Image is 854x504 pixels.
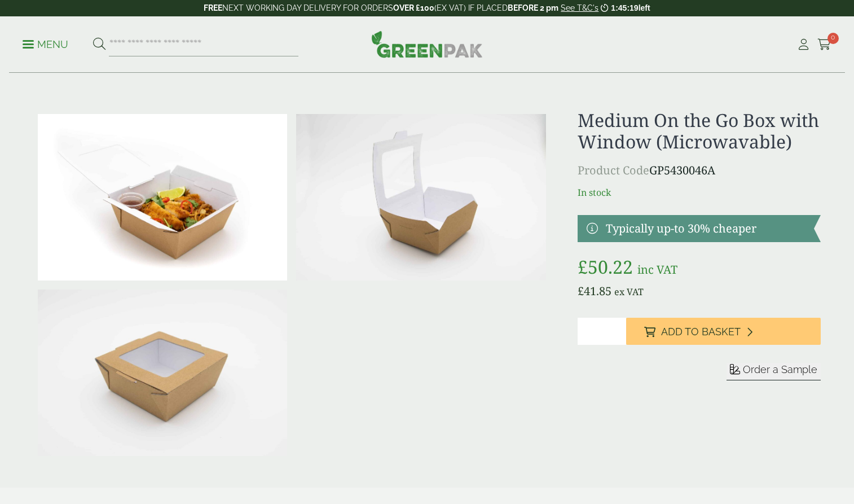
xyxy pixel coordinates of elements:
[393,3,434,12] strong: OVER £100
[578,163,649,178] span: Product Code
[578,109,821,153] h1: Medium On the Go Box with Window (Microwavable)
[23,38,68,49] a: Menu
[23,38,68,51] p: Menu
[639,3,650,12] span: left
[578,283,584,299] span: £
[296,114,545,281] img: 11 MED Food To Go Win Open
[727,363,821,380] button: Order a Sample
[827,33,839,44] span: 0
[743,363,817,375] span: Order a Sample
[817,36,831,53] a: 0
[614,286,644,298] span: ex VAT
[508,3,558,12] strong: BEFORE 2 pm
[637,262,677,277] span: inc VAT
[611,3,638,12] span: 1:45:19
[38,114,287,281] img: 13 MED Food To Go Win Food
[578,255,588,279] span: £
[578,162,821,179] p: GP5430046A
[578,186,821,199] p: In stock
[578,283,611,299] bdi: 41.85
[38,290,287,456] img: 12 MED Food To Go Win Closed
[561,3,598,12] a: See T&C's
[661,326,741,338] span: Add to Basket
[578,255,633,279] bdi: 50.22
[796,39,811,50] i: My Account
[817,39,831,50] i: Cart
[204,3,222,12] strong: FREE
[371,30,483,58] img: GreenPak Supplies
[626,318,821,345] button: Add to Basket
